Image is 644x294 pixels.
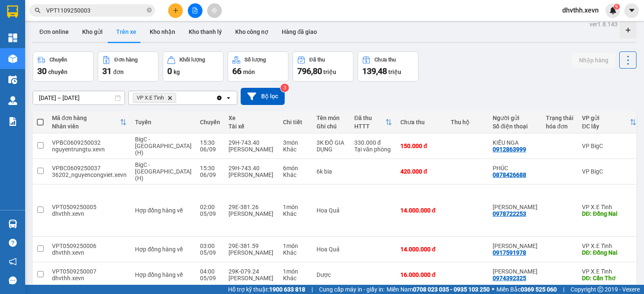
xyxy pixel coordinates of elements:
[200,171,220,178] div: 06/09
[354,115,385,121] div: Đã thu
[229,115,275,121] div: Xe
[200,249,220,256] div: 05/09
[167,66,172,76] span: 0
[362,66,387,76] span: 139,48
[317,139,346,153] div: 3K ĐỒ GIA DỤNG
[241,88,285,105] button: Bộ lọc
[52,165,127,171] div: VPBC0609250037
[493,249,526,256] div: 0917591978
[147,8,152,13] span: close-circle
[280,84,289,92] sup: 3
[400,207,442,214] div: 14.000.000 đ
[102,66,112,76] span: 31
[493,204,538,210] div: Nguyễn Đình Đặng
[52,146,127,153] div: nguyentrungtu.xevn
[8,54,17,63] img: warehouse-icon
[358,51,418,82] button: Chưa thu139,48 triệu
[229,123,275,130] div: Tài xế
[578,111,641,133] th: Toggle SortBy
[283,139,308,146] div: 3 món
[229,22,275,42] button: Kho công nợ
[52,204,127,210] div: VPT0509250005
[283,275,308,281] div: Khác
[609,7,617,14] img: icon-new-feature
[8,220,17,228] img: warehouse-icon
[137,95,164,101] span: VP X.E Tỉnh
[283,171,308,178] div: Khác
[496,285,557,294] span: Miền Bắc
[400,143,442,149] div: 150.000 đ
[387,285,490,294] span: Miền Nam
[135,136,192,156] span: BigC - [GEOGRAPHIC_DATA] (H)
[178,94,179,102] input: Selected VP X.E Tỉnh.
[225,95,232,101] svg: open
[323,69,336,75] span: triệu
[582,204,636,210] div: VP X.E Tỉnh
[563,285,564,294] span: |
[283,119,308,125] div: Chi tiết
[113,69,124,75] span: đơn
[283,243,308,249] div: 1 món
[33,22,75,42] button: Đơn online
[582,210,636,217] div: DĐ: Đồng Nai
[135,161,192,182] span: BigC - [GEOGRAPHIC_DATA] (H)
[200,243,220,249] div: 03:00
[493,268,538,275] div: Trần Xuân Trường
[354,146,392,153] div: Tại văn phòng
[283,249,308,256] div: Khác
[229,146,275,153] div: [PERSON_NAME]
[309,57,325,63] div: Đã thu
[297,66,322,76] span: 796,80
[135,246,183,253] span: Hợp đồng hàng về
[244,57,266,63] div: Số lượng
[229,171,275,178] div: [PERSON_NAME]
[200,210,220,217] div: 05/09
[229,249,275,256] div: [PERSON_NAME]
[493,243,538,249] div: Bùi Văn Quang
[293,51,353,82] button: Đã thu796,80 triệu
[52,139,127,146] div: VPBC0609250032
[8,96,17,105] img: warehouse-icon
[493,123,538,130] div: Số điện thoại
[216,95,223,101] svg: Clear all
[35,8,41,13] span: search
[615,4,618,10] span: 9
[52,268,127,275] div: VPT0509250007
[109,22,143,42] button: Trên xe
[52,275,127,281] div: dhvthh.xevn
[9,239,17,247] span: question-circle
[546,123,574,130] div: hóa đơn
[493,165,538,171] div: PHÚC
[52,249,127,256] div: dhvthh.xevn
[350,111,396,133] th: Toggle SortBy
[200,268,220,275] div: 04:00
[8,33,17,42] img: dashboard-icon
[48,69,68,75] span: chuyến
[200,204,220,210] div: 02:00
[493,171,526,178] div: 0878426688
[546,115,574,121] div: Trạng thái
[597,286,603,292] span: copyright
[98,51,158,82] button: Đơn hàng31đơn
[312,285,313,294] span: |
[582,268,636,275] div: VP X.E Tỉnh
[8,117,17,126] img: solution-icon
[7,5,18,18] img: logo-vxr
[243,69,255,75] span: món
[572,53,615,68] button: Nhập hàng
[211,8,217,13] span: aim
[283,268,308,275] div: 1 món
[228,285,305,294] span: Hỗ trợ kỹ thuật:
[168,3,183,18] button: plus
[317,115,346,121] div: Tên món
[182,22,229,42] button: Kho thanh lý
[179,57,205,63] div: Khối lượng
[174,69,180,75] span: kg
[317,168,346,175] div: 6k bia
[52,115,120,121] div: Mã đơn hàng
[52,243,127,249] div: VPT0509250006
[232,66,241,76] span: 66
[135,207,183,214] span: Hợp đồng hàng về
[143,22,182,42] button: Kho nhận
[200,275,220,281] div: 05/09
